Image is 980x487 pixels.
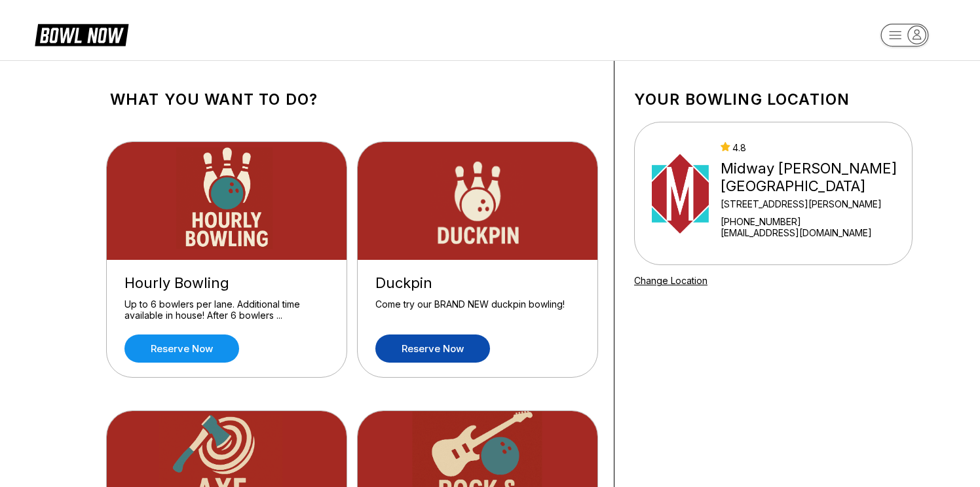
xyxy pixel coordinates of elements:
div: Hourly Bowling [124,274,329,292]
a: Change Location [634,275,707,286]
div: Duckpin [375,274,580,292]
div: 4.8 [721,142,907,153]
h1: What you want to do? [110,90,594,109]
a: [EMAIL_ADDRESS][DOMAIN_NAME] [721,227,907,238]
div: Come try our BRAND NEW duckpin bowling! [375,298,580,321]
img: Midway Bowling - Carlisle [652,145,709,243]
img: Duckpin [358,142,599,260]
img: Hourly Bowling [107,142,348,260]
a: Reserve now [124,334,239,363]
h1: Your bowling location [634,90,913,109]
div: [PHONE_NUMBER] [721,216,907,227]
div: Up to 6 bowlers per lane. Additional time available in house! After 6 bowlers ... [124,298,329,321]
div: [STREET_ADDRESS][PERSON_NAME] [721,198,907,209]
a: Reserve now [375,334,490,363]
div: Midway [PERSON_NAME][GEOGRAPHIC_DATA] [721,160,907,195]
